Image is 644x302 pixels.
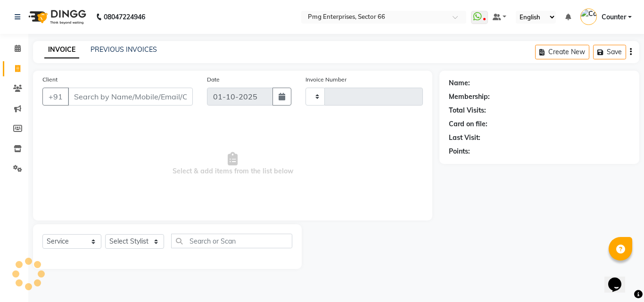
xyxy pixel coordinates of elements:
[593,45,626,59] button: Save
[449,133,480,143] div: Last Visit:
[449,92,490,102] div: Membership:
[171,234,292,248] input: Search or Scan
[24,4,89,30] img: logo
[602,12,626,22] span: Counter
[580,8,597,25] img: Counter
[91,45,157,54] a: PREVIOUS INVOICES
[104,4,145,30] b: 08047224946
[68,88,193,106] input: Search by Name/Mobile/Email/Code
[42,88,69,106] button: +91
[449,78,470,88] div: Name:
[604,264,635,293] iframe: chat widget
[44,41,79,58] a: INVOICE
[535,45,589,59] button: Create New
[42,117,423,211] span: Select & add items from the list below
[305,75,347,84] label: Invoice Number
[449,119,487,129] div: Card on file:
[449,147,470,156] div: Points:
[42,75,58,84] label: Client
[449,106,486,115] div: Total Visits:
[207,75,220,84] label: Date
